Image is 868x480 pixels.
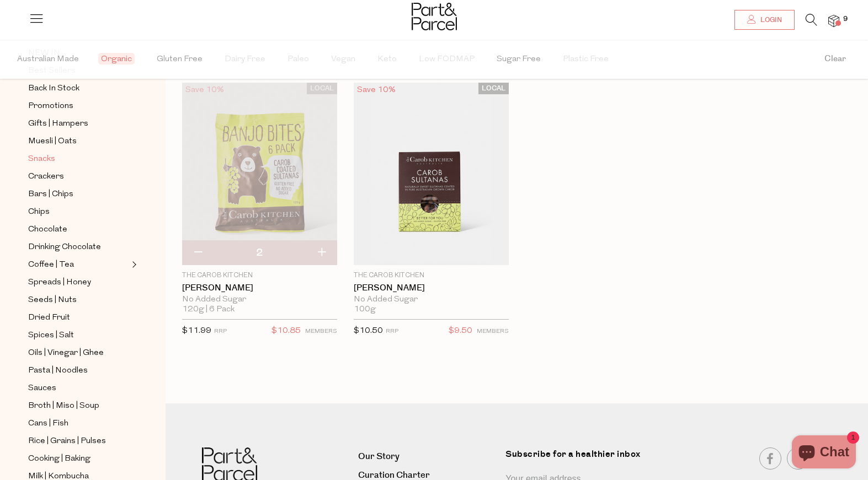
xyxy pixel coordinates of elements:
span: Plastic Free [563,40,609,79]
a: Crackers [28,170,129,184]
a: Dried Fruit [28,311,129,325]
span: 120g | 6 Pack [182,305,235,315]
small: RRP [214,328,227,335]
div: Save 10% [182,83,227,98]
span: Low FODMAP [419,40,475,79]
a: Login [734,10,795,30]
a: Chips [28,205,129,219]
a: [PERSON_NAME] [354,283,509,293]
a: 9 [828,15,839,26]
a: Gifts | Hampers [28,117,129,131]
span: $9.50 [449,324,472,338]
div: No Added Sugar [354,295,509,305]
span: Drinking Chocolate [28,241,101,254]
span: Coffee | Tea [28,258,74,272]
span: $10.50 [354,327,383,335]
span: Spreads | Honey [28,276,91,289]
span: Dairy Free [225,40,265,79]
a: Snacks [28,152,129,166]
span: Chips [28,206,50,219]
span: Back In Stock [28,82,79,95]
span: Cans | Fish [28,417,68,430]
span: Broth | Miso | Soup [28,400,99,413]
a: Broth | Miso | Soup [28,399,129,413]
a: Cans | Fish [28,417,129,430]
a: Cooking | Baking [28,452,129,466]
a: Sauces [28,381,129,395]
p: The Carob Kitchen [354,271,509,281]
span: Login [758,15,782,25]
span: Keto [377,40,397,79]
span: Promotions [28,100,73,113]
span: Sugar Free [497,40,541,79]
a: Promotions [28,99,129,113]
button: Expand/Collapse Coffee | Tea [129,258,137,271]
span: Seeds | Nuts [28,294,77,307]
a: Muesli | Oats [28,134,129,148]
span: Dried Fruit [28,311,70,325]
span: Vegan [331,40,355,79]
span: Oils | Vinegar | Ghee [28,347,104,360]
span: Bars | Chips [28,188,73,201]
span: LOCAL [307,83,337,94]
span: Muesli | Oats [28,135,77,148]
span: Paleo [287,40,309,79]
a: Coffee | Tea [28,258,129,272]
p: The Carob Kitchen [182,271,337,281]
span: LOCAL [478,83,509,94]
inbox-online-store-chat: Shopify online store chat [789,435,859,471]
button: Clear filter by Filter [802,40,868,79]
small: MEMBERS [477,328,509,335]
span: Organic [98,53,135,64]
a: Drinking Chocolate [28,240,129,254]
div: No Added Sugar [182,295,337,305]
div: Save 10% [354,83,399,98]
small: MEMBERS [305,328,337,335]
span: Gluten Free [157,40,203,79]
a: Pasta | Noodles [28,364,129,377]
img: Part&Parcel [412,3,457,30]
span: $10.85 [271,324,301,338]
span: Crackers [28,170,64,184]
a: Rice | Grains | Pulses [28,434,129,448]
img: Carob Sultanas [182,83,337,265]
a: [PERSON_NAME] [182,283,337,293]
span: Pasta | Noodles [28,364,88,377]
a: Bars | Chips [28,187,129,201]
a: Back In Stock [28,82,129,95]
span: Snacks [28,153,55,166]
span: 9 [840,14,850,24]
span: $11.99 [182,327,211,335]
span: Gifts | Hampers [28,117,88,131]
span: Sauces [28,382,56,395]
span: Chocolate [28,223,67,236]
img: Carob Sultanas [354,83,509,265]
span: Spices | Salt [28,329,74,342]
span: Cooking | Baking [28,452,90,466]
a: Oils | Vinegar | Ghee [28,346,129,360]
span: Australian Made [17,40,79,79]
a: Spreads | Honey [28,276,129,289]
span: Rice | Grains | Pulses [28,435,106,448]
small: RRP [386,328,398,335]
a: Our Story [358,449,497,464]
a: Seeds | Nuts [28,293,129,307]
label: Subscribe for a healthier inbox [505,447,661,469]
a: Spices | Salt [28,328,129,342]
a: Chocolate [28,223,129,236]
span: 100g [354,305,376,315]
